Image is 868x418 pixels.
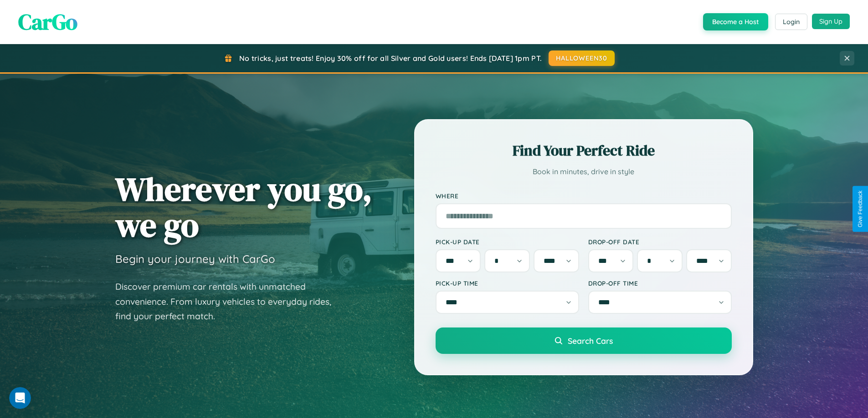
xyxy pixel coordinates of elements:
p: Book in minutes, drive in style [436,165,732,178]
h2: Find Your Perfect Ride [436,141,732,161]
p: Discover premium car rentals with unmatched convenience. From luxury vehicles to everyday rides, ... [115,279,343,324]
span: CarGo [18,7,77,37]
label: Drop-off Time [588,279,732,287]
label: Pick-up Date [436,238,579,246]
button: Search Cars [436,327,732,354]
div: Give Feedback [857,191,863,227]
label: Drop-off Date [588,238,732,246]
button: HALLOWEEN30 [549,50,615,66]
h3: Begin your journey with CarGo [115,252,275,266]
h1: Wherever you go, we go [115,171,372,243]
button: Become a Host [703,13,768,30]
iframe: Intercom live chat [9,387,31,409]
label: Pick-up Time [436,279,579,287]
button: Login [775,14,807,30]
span: Search Cars [568,336,613,346]
span: No tricks, just treats! Enjoy 30% off for all Silver and Gold users! Ends [DATE] 1pm PT. [239,54,542,63]
button: Sign Up [812,14,850,29]
label: Where [436,192,732,200]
